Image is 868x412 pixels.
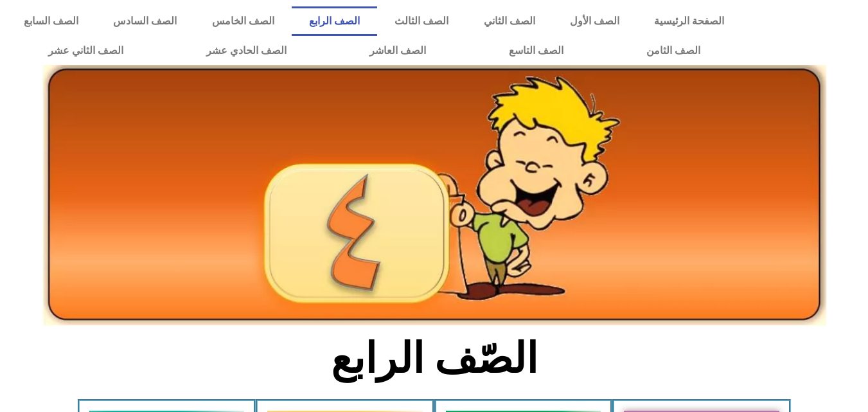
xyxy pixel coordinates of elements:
a: الصف الأول [553,6,637,36]
a: الصفحة الرئيسية [637,6,741,36]
a: الصف الحادي عشر [164,36,328,66]
a: الصف الثالث [377,6,466,36]
a: الصف الثامن [605,36,741,66]
a: الصف الرابع [292,6,377,36]
a: الصف السابع [6,6,96,36]
a: الصف العاشر [328,36,467,66]
a: الصف الثاني [466,6,553,36]
a: الصف الخامس [195,6,292,36]
h2: الصّف الرابع [222,334,646,384]
a: الصف السادس [96,6,194,36]
a: الصف الثاني عشر [6,36,164,66]
a: الصف التاسع [467,36,605,66]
